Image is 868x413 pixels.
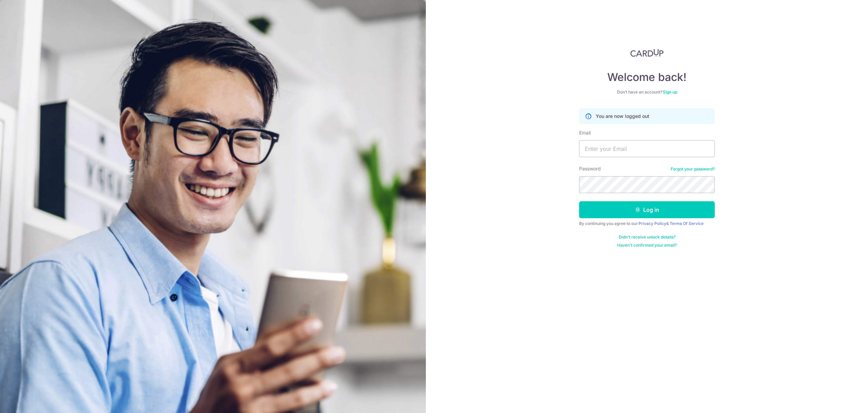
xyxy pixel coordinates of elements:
[579,89,715,95] div: Don’t have an account?
[579,129,591,136] label: Email
[638,221,666,226] a: Privacy Policy
[579,70,715,84] h4: Welcome back!
[619,234,675,240] a: Didn't receive unlock details?
[663,89,677,95] a: Sign up
[579,140,715,157] input: Enter your Email
[579,201,715,218] button: Log in
[630,49,664,57] img: CardUp Logo
[596,113,649,120] p: You are now logged out
[617,243,677,248] a: Haven't confirmed your email?
[579,165,601,172] label: Password
[670,221,704,226] a: Terms Of Service
[671,166,715,172] a: Forgot your password?
[579,221,715,226] div: By continuing you agree to our &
